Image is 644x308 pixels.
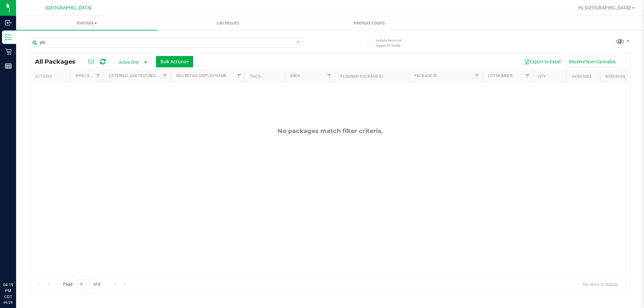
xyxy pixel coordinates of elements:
[160,59,189,64] span: Bulk Actions
[565,56,620,67] button: Receive Non-Cannabis
[16,16,157,30] a: Inventory
[340,74,383,79] a: Flourish Package ID
[605,74,635,79] a: Non-Available
[376,38,409,48] span: Include items not tagged for facility
[5,48,12,55] inline-svg: Retail
[488,73,512,78] a: Lot Number
[156,56,193,67] button: Bulk Actions
[3,300,13,305] p: 09/28
[208,20,248,26] span: Lab Results
[57,279,106,290] span: Page of 0
[35,58,82,65] span: All Packages
[538,74,546,79] a: Qty
[160,70,171,82] a: Filter
[93,70,104,82] a: Filter
[299,16,440,30] a: Inventory Counts
[109,73,162,78] a: External Lab Test Result
[176,73,226,78] a: Sku Retail Display Name
[30,38,304,48] input: Search Package ID, Item Name, SKU, Lot or Part Number...
[30,127,630,135] div: No packages match filter criteria.
[46,5,92,11] span: [GEOGRAPHIC_DATA]
[344,20,394,26] span: Inventory Counts
[324,70,335,82] a: Filter
[5,34,12,41] inline-svg: Inventory
[414,73,437,78] a: Package ID
[472,70,483,82] a: Filter
[578,5,631,10] span: Hi, [GEOGRAPHIC_DATA]!
[16,20,157,26] span: Inventory
[250,74,261,79] a: THC%
[5,19,12,26] inline-svg: Inbound
[296,38,300,46] span: Clear
[5,63,12,69] inline-svg: Reports
[7,254,27,274] iframe: Resource center
[233,70,245,82] a: Filter
[35,74,67,79] div: Actions
[157,16,299,30] a: Lab Results
[520,56,565,67] button: Export to Excel
[578,279,624,289] span: No items to display
[3,282,13,300] p: 04:19 PM CDT
[572,74,592,79] a: Available
[290,73,300,78] a: Area
[522,70,533,82] a: Filter
[75,73,101,78] a: Sync Status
